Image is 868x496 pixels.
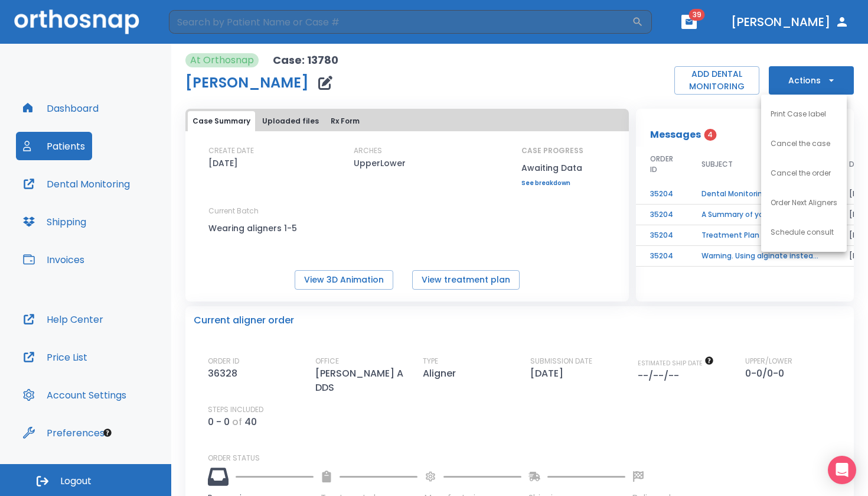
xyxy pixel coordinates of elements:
p: Cancel the case [771,138,830,149]
div: Open Intercom Messenger [828,456,856,484]
p: Schedule consult [771,227,834,238]
p: Order Next Aligners [771,197,837,208]
p: Print Case label [771,109,826,119]
p: Cancel the order [771,168,831,179]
